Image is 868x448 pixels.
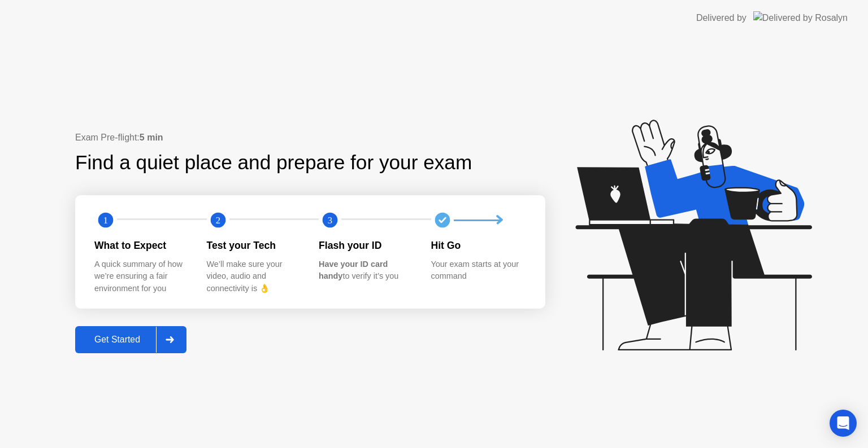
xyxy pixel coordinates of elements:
div: A quick summary of how we’re ensuring a fair environment for you [94,258,189,295]
div: Your exam starts at your command [431,258,526,283]
img: Delivered by Rosalyn [753,11,848,24]
div: What to Expect [94,238,189,253]
text: 1 [103,215,108,226]
div: We’ll make sure your video, audio and connectivity is 👌 [207,258,301,295]
div: Open Intercom Messenger [830,410,857,437]
text: 3 [328,215,332,226]
div: Find a quiet place and prepare for your exam [75,148,474,178]
div: Exam Pre-flight: [75,131,545,144]
b: Have your ID card handy [319,260,388,281]
text: 2 [215,215,220,226]
div: Test your Tech [207,238,301,253]
b: 5 min [140,133,163,142]
div: Flash your ID [319,238,413,253]
div: Hit Go [431,238,526,253]
button: Get Started [75,326,186,353]
div: to verify it’s you [319,258,413,283]
div: Delivered by [696,11,747,25]
div: Get Started [79,335,156,345]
